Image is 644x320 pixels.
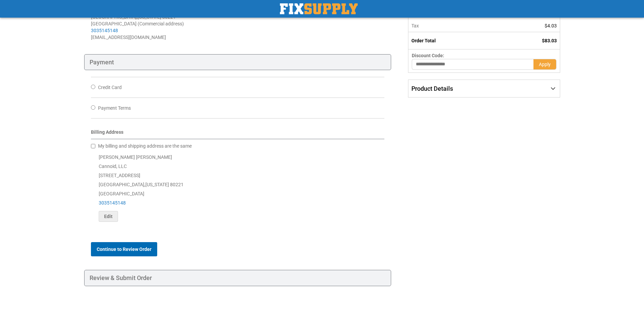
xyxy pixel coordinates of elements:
div: [PERSON_NAME] [PERSON_NAME] Cannoid, LLC [STREET_ADDRESS] [GEOGRAPHIC_DATA] , 80221 [GEOGRAPHIC_D... [91,153,385,222]
a: 3035145148 [91,28,118,33]
span: Continue to Review Order [97,247,151,252]
th: Tax [408,20,514,32]
span: [US_STATE] [138,14,161,20]
span: Payment Terms [98,105,131,111]
span: Apply [539,62,551,67]
a: store logo [280,3,358,14]
span: $4.03 [545,23,557,28]
strong: Order Total [411,38,436,43]
span: [EMAIL_ADDRESS][DOMAIN_NAME] [91,35,166,40]
button: Continue to Review Order [91,242,157,256]
span: $83.03 [542,38,557,43]
img: Fix Industrial Supply [280,3,358,14]
span: Product Details [411,85,453,92]
span: Discount Code: [412,53,444,58]
a: 3035145148 [99,200,126,206]
span: My billing and shipping address are the same [98,143,192,149]
div: Billing Address [91,129,385,139]
div: Payment [84,54,391,70]
div: Review & Submit Order [84,270,391,286]
span: Edit [104,214,113,219]
span: [US_STATE] [145,182,169,187]
button: Apply [533,59,556,70]
span: Credit Card [98,85,122,90]
button: Edit [99,211,118,222]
